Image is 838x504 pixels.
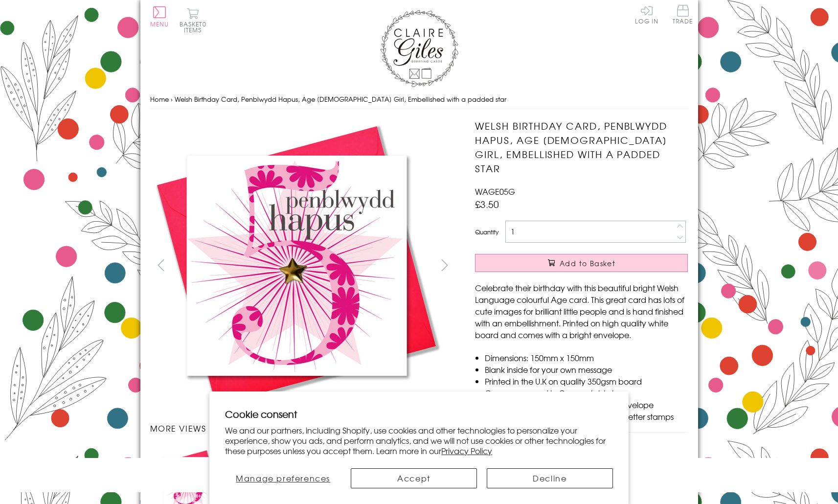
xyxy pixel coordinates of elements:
span: £3.50 [475,197,499,211]
a: Home [150,94,169,104]
li: Dimensions: 150mm x 150mm [485,352,688,364]
h2: Cookie consent [225,407,613,421]
button: Basket0 items [180,8,206,33]
img: Welsh Birthday Card, Penblwydd Hapus, Age 5 Girl, Embellished with a padded star [150,119,444,412]
span: Menu [150,20,169,28]
li: Blank inside for your own message [485,364,688,375]
button: Menu [150,6,169,27]
span: Trade [673,5,693,24]
span: › [171,94,173,104]
p: We and our partners, including Shopify, use cookies and other technologies to personalize your ex... [225,425,613,456]
button: Accept [351,468,477,488]
span: WAGE05G [475,185,515,197]
h3: More views [150,422,456,434]
span: Manage preferences [236,472,330,484]
button: prev [150,254,172,276]
h1: Welsh Birthday Card, Penblwydd Hapus, Age [DEMOGRAPHIC_DATA] Girl, Embellished with a padded star [475,119,688,175]
span: Add to Basket [560,258,615,268]
label: Quantity [475,228,498,236]
nav: breadcrumbs [150,90,688,110]
a: Privacy Policy [441,445,492,457]
button: next [433,254,455,276]
button: Decline [487,468,613,488]
a: Log In [635,5,658,24]
button: Manage preferences [225,468,341,488]
li: Printed in the U.K on quality 350gsm board [485,375,688,387]
p: Celebrate their birthday with this beautiful bright Welsh Language colourful Age card. This great... [475,282,688,341]
a: Trade [673,5,693,26]
li: Comes wrapped in Compostable bag [485,387,688,399]
span: Welsh Birthday Card, Penblwydd Hapus, Age [DEMOGRAPHIC_DATA] Girl, Embellished with a padded star [175,94,506,104]
button: Add to Basket [475,254,688,272]
span: 0 items [184,20,206,34]
img: Claire Giles Greetings Cards [380,10,458,87]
